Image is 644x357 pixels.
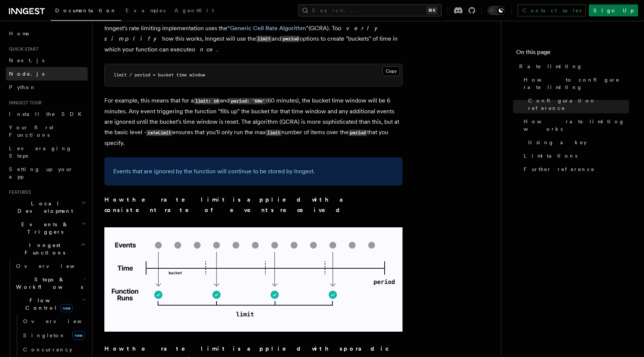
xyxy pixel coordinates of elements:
h4: On this page [516,48,629,60]
a: Sign Up [589,4,638,16]
span: AgentKit [174,7,214,13]
span: Concurrency [23,347,72,353]
span: Inngest Functions [6,241,80,256]
a: How to configure rate limiting [521,73,629,94]
span: How rate limiting works [524,118,629,133]
a: Install the SDK [6,107,88,121]
a: Documentation [51,2,121,21]
span: Limitations [524,152,577,159]
span: Leveraging Steps [9,145,72,159]
code: period [281,36,300,42]
span: Documentation [55,7,117,13]
span: Home [9,30,30,37]
button: Inngest Functions [6,238,88,259]
code: period: '60m' [230,98,266,104]
a: Overview [13,259,88,273]
strong: How the rate limit is applied with a consistent rate of events received [104,196,352,214]
span: new [72,331,85,340]
code: limit [256,36,272,42]
code: limit: 10 [194,98,220,104]
a: Contact sales [518,4,586,16]
span: Further reference [524,165,595,173]
span: Install the SDK [9,111,86,117]
a: AgentKit [170,2,218,20]
span: How to configure rate limiting [524,76,629,91]
p: For example, this means that for a and (60 minutes), the bucket time window will be 6 minutes. An... [104,95,402,148]
span: Next.js [9,57,44,63]
a: Concurrency [20,343,88,356]
span: Examples [126,7,165,13]
span: Flow Control [13,297,82,312]
a: Leveraging Steps [6,142,88,162]
span: Inngest tour [6,100,42,106]
code: rateLimit [146,130,172,136]
a: Next.js [6,54,88,67]
button: Flow Controlnew [13,294,88,315]
span: Using a key [528,139,587,146]
span: Overview [23,318,100,324]
button: Search...⌘K [299,4,442,16]
span: Rate limiting [519,63,583,70]
code: limit / period = bucket time window [114,72,205,78]
span: Node.js [9,71,44,77]
button: Toggle dark mode [487,6,505,15]
a: Your first Functions [6,121,88,142]
span: Features [6,189,31,195]
a: How rate limiting works [521,115,629,136]
p: Inngest's rate limiting implementation uses the (GCRA). To how this works, Inngest will use the a... [104,23,402,55]
span: Singleton [23,332,66,338]
span: Local Development [6,200,81,215]
span: new [60,304,73,312]
a: Python [6,80,88,94]
kbd: ⌘K [427,7,437,14]
span: Setting up your app [9,166,73,180]
code: period [348,130,367,136]
button: Steps & Workflows [13,273,88,294]
a: Node.js [6,67,88,80]
span: Steps & Workflows [13,276,83,291]
span: Configuration reference [528,97,629,112]
a: Further reference [521,162,629,176]
a: Home [6,27,88,40]
a: “Generic Cell Rate Algorithm” [227,25,309,32]
a: Setting up your app [6,162,88,183]
span: Overview [16,263,93,269]
a: Limitations [521,149,629,162]
em: overly simplify [104,25,383,42]
button: Events & Triggers [6,218,88,238]
p: Events that are ignored by the function will continue to be stored by Inngest. [113,166,394,177]
a: Configuration reference [525,94,629,115]
a: Rate limiting [516,60,629,73]
a: Examples [121,2,170,20]
span: Your first Functions [9,124,53,138]
a: Singletonnew [20,328,88,343]
a: Using a key [525,136,629,149]
em: once [192,46,217,53]
span: Quick start [6,46,38,52]
span: Python [9,84,36,90]
button: Local Development [6,197,88,218]
img: Visualization of how the rate limit is applied with a consistent rate of events received [104,227,402,332]
button: Copy [382,66,400,76]
code: limit [266,130,281,136]
span: Events & Triggers [6,221,81,236]
a: Overview [20,315,88,328]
